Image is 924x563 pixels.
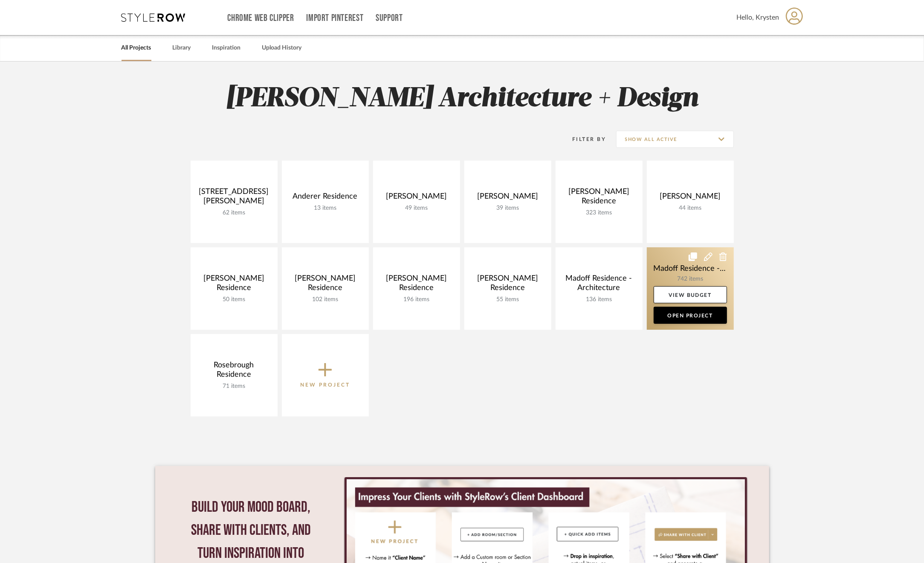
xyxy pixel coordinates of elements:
div: 62 items [197,209,271,217]
a: Upload History [262,42,302,54]
a: Library [173,42,191,54]
div: [PERSON_NAME] Residence [380,274,453,296]
a: All Projects [122,42,151,54]
div: 13 items [289,205,362,212]
div: [PERSON_NAME] Residence [471,274,545,296]
h2: [PERSON_NAME] Architecture + Design [155,83,769,115]
div: 102 items [289,296,362,303]
div: 49 items [380,205,453,212]
button: New Project [282,334,369,416]
div: 39 items [471,205,545,212]
div: [PERSON_NAME] Residence [562,187,636,209]
a: Inspiration [212,42,241,54]
div: [PERSON_NAME] [380,192,453,205]
a: Support [376,15,403,22]
div: Rosebrough Residence [197,361,271,383]
div: 44 items [654,205,727,212]
div: [STREET_ADDRESS][PERSON_NAME] [197,187,271,209]
div: 71 items [197,383,271,390]
div: 196 items [380,296,453,303]
div: Filter By [562,135,606,144]
p: New Project [300,381,350,389]
div: [PERSON_NAME] Residence [289,274,362,296]
div: Madoff Residence - Architecture [562,274,636,296]
div: [PERSON_NAME] [654,192,727,205]
div: 50 items [197,296,271,303]
div: Anderer Residence [289,192,362,205]
div: [PERSON_NAME] [471,192,545,205]
a: Import Pinterest [306,15,363,22]
div: 323 items [562,209,636,217]
a: View Budget [654,286,727,303]
a: Open Project [654,307,727,324]
div: 55 items [471,296,545,303]
div: 136 items [562,296,636,303]
span: Hello, Krysten [737,12,779,23]
div: [PERSON_NAME] Residence [197,274,271,296]
a: Chrome Web Clipper [228,15,294,22]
